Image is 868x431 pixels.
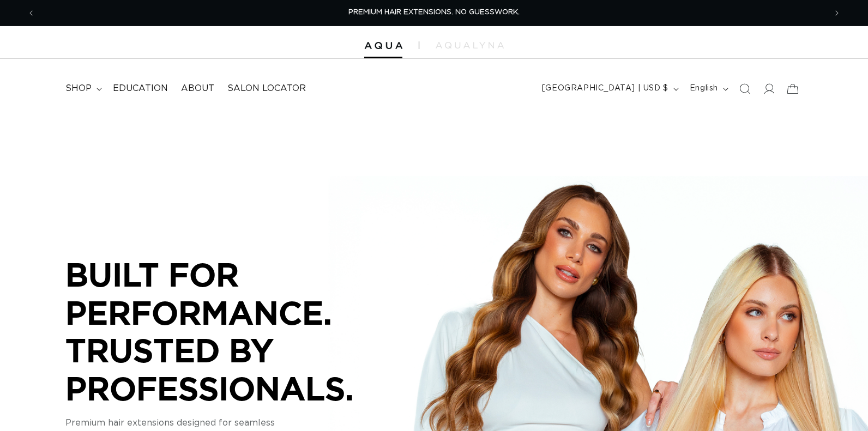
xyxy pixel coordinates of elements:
button: Next announcement [825,3,849,23]
img: aqualyna.com [436,42,504,48]
a: Salon Locator [221,76,312,101]
a: Education [106,76,174,101]
summary: Search [733,77,757,101]
button: Previous announcement [19,3,43,23]
span: Salon Locator [227,83,306,94]
span: shop [65,83,92,94]
a: About [174,76,221,101]
p: BUILT FOR PERFORMANCE. TRUSTED BY PROFESSIONALS. [65,256,393,407]
span: [GEOGRAPHIC_DATA] | USD $ [542,83,668,94]
span: English [690,83,718,94]
summary: shop [59,76,106,101]
span: PREMIUM HAIR EXTENSIONS. NO GUESSWORK. [348,9,520,16]
span: Education [113,83,168,94]
img: Aqua Hair Extensions [364,42,402,50]
span: About [181,83,214,94]
button: English [683,78,733,99]
button: [GEOGRAPHIC_DATA] | USD $ [535,78,683,99]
